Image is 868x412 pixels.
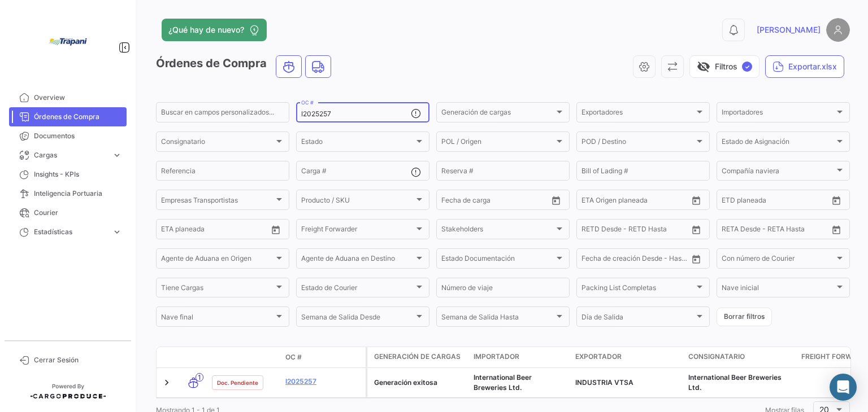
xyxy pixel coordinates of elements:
button: Open calendar [688,221,705,238]
input: Desde [722,227,742,235]
a: Courier [9,203,127,222]
input: Desde [722,198,742,205]
span: Empresas Transportistas [161,198,274,205]
button: visibility_offFiltros✓ [689,55,759,78]
span: visibility_off [697,60,710,73]
button: Exportar.xlsx [765,55,844,78]
span: Importador [474,352,519,362]
span: INDUSTRIA VTSA [575,378,633,387]
h3: Órdenes de Compra [156,55,335,78]
div: Abrir Intercom Messenger [830,374,857,401]
span: expand_more [112,227,122,237]
datatable-header-cell: Importador [469,347,571,367]
span: Nave final [161,315,274,323]
button: Open calendar [828,221,845,238]
span: Generación de cargas [441,110,554,118]
datatable-header-cell: Exportador [571,347,684,367]
span: Generación de cargas [374,352,461,362]
span: ¿Qué hay de nuevo? [168,24,244,36]
input: Hasta [610,227,661,235]
span: International Beer Breweries Ltd. [688,373,782,392]
span: POL / Origen [441,139,554,147]
span: Día de Salida [581,315,695,323]
span: OC # [285,352,302,362]
button: Open calendar [688,251,705,268]
span: Insights - KPIs [34,169,122,179]
span: Producto / SKU [301,198,414,205]
span: Courier [34,208,122,218]
span: Cargas [34,150,107,160]
span: Cerrar Sesión [34,355,122,365]
input: Hasta [470,198,520,205]
input: Hasta [750,227,801,235]
span: Agente de Aduana en Origen [161,256,274,264]
div: Generación exitosa [374,378,465,388]
span: Estado [301,139,414,147]
span: Con número de Courier [722,256,835,264]
span: Inteligencia Portuaria [34,189,122,199]
button: Open calendar [828,192,845,209]
span: Semana de Salida Desde [301,315,414,323]
a: Overview [9,88,127,107]
input: Desde [441,198,462,205]
a: Insights - KPIs [9,165,127,184]
span: Consignatario [688,352,745,362]
datatable-header-cell: Modo de Transporte [179,353,207,362]
span: Freight Forwarder [301,227,414,235]
button: Open calendar [688,192,705,209]
span: POD / Destino [581,139,695,147]
span: Tiene Cargas [161,286,274,293]
button: Ocean [276,56,301,77]
span: Órdenes de Compra [34,112,122,122]
datatable-header-cell: Generación de cargas [367,347,469,367]
span: Semana de Salida Hasta [441,315,554,323]
span: Overview [34,93,122,103]
input: Hasta [610,198,661,205]
input: Hasta [610,256,661,264]
span: Estado Documentación [441,256,554,264]
span: Doc. Pendiente [217,378,258,387]
span: Estado de Asignación [722,139,835,147]
a: Expand/Collapse Row [161,377,172,388]
span: Documentos [34,131,122,141]
span: ✓ [742,62,752,72]
span: [PERSON_NAME] [757,24,821,36]
datatable-header-cell: OC # [281,348,366,367]
span: Importadores [722,110,835,118]
span: Stakeholders [441,227,554,235]
span: Consignatario [161,139,274,147]
span: Exportador [575,352,622,362]
input: Hasta [750,198,801,205]
button: ¿Qué hay de nuevo? [162,19,267,41]
button: Land [306,56,331,77]
span: International Beer Breweries Ltd. [474,373,532,392]
span: Exportadores [581,110,695,118]
span: Estado de Courier [301,286,414,293]
span: Nave inicial [722,286,835,293]
a: Órdenes de Compra [9,107,127,126]
button: Borrar filtros [717,308,772,326]
span: 1 [196,373,203,382]
input: Desde [581,227,602,235]
datatable-header-cell: Consignatario [684,347,797,367]
span: Agente de Aduana en Destino [301,256,414,264]
a: I2025257 [285,376,361,387]
input: Desde [581,256,602,264]
span: expand_more [112,150,122,160]
datatable-header-cell: Estado Doc. [207,353,281,362]
input: Desde [161,227,181,235]
a: Inteligencia Portuaria [9,184,127,203]
button: Open calendar [548,192,565,209]
a: Documentos [9,126,127,146]
span: Estadísticas [34,227,107,237]
input: Desde [581,198,602,205]
img: bd005829-9598-4431-b544-4b06bbcd40b2.jpg [40,14,96,70]
input: Hasta [189,227,240,235]
span: Compañía naviera [722,169,835,177]
span: Packing List Completas [581,286,695,293]
img: placeholder-user.png [826,18,850,42]
button: Open calendar [267,221,284,238]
